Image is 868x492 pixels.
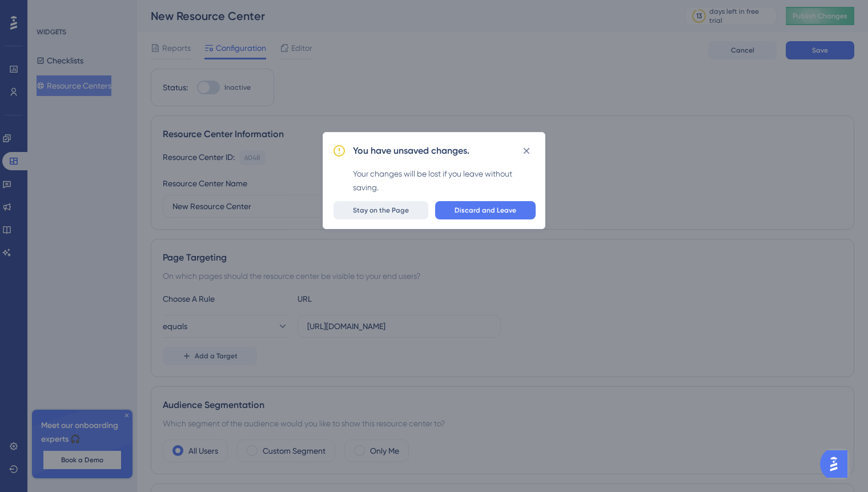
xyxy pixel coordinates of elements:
iframe: UserGuiding AI Assistant Launcher [820,447,854,481]
h2: You have unsaved changes. [353,144,469,158]
span: Discard and Leave [455,206,516,215]
div: Your changes will be lost if you leave without saving. [353,167,536,194]
span: Stay on the Page [353,206,409,215]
